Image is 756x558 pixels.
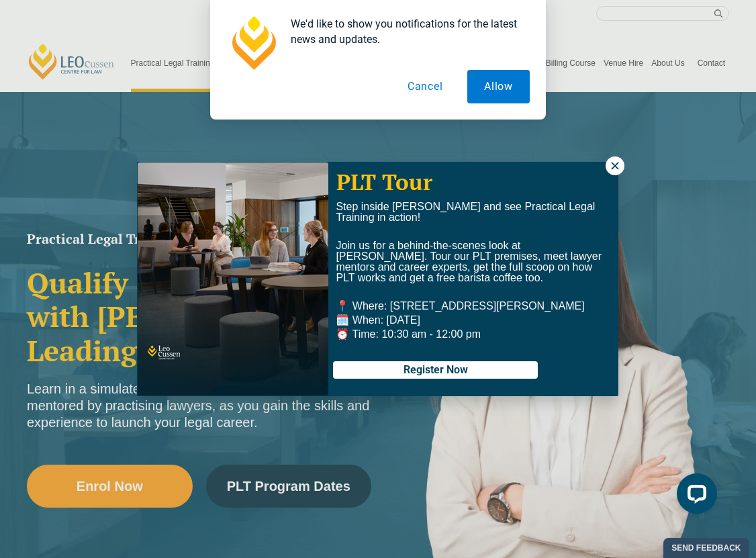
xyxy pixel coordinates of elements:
span: 🗓️ When: [DATE] [336,314,420,326]
img: notification icon [226,16,280,70]
iframe: LiveChat chat widget [666,468,722,524]
img: students at tables talking to each other [138,162,328,396]
div: We'd like to show you notifications for the latest news and updates. [280,16,530,47]
span: Step inside [PERSON_NAME] and see Practical Legal Training in action! [336,201,595,223]
span: 📍 Where: [STREET_ADDRESS][PERSON_NAME] [336,300,584,312]
span: ⏰ Time: 10:30 am - 12:00 pm [336,328,481,340]
span: Join us for a behind-the-scenes look at [PERSON_NAME]. Tour our PLT premises, meet lawyer mentors... [336,240,602,283]
button: Cancel [391,70,460,103]
button: Register Now [333,361,538,379]
button: Allow [467,70,530,103]
button: Close [606,156,624,175]
span: PLT Tour [336,167,432,196]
